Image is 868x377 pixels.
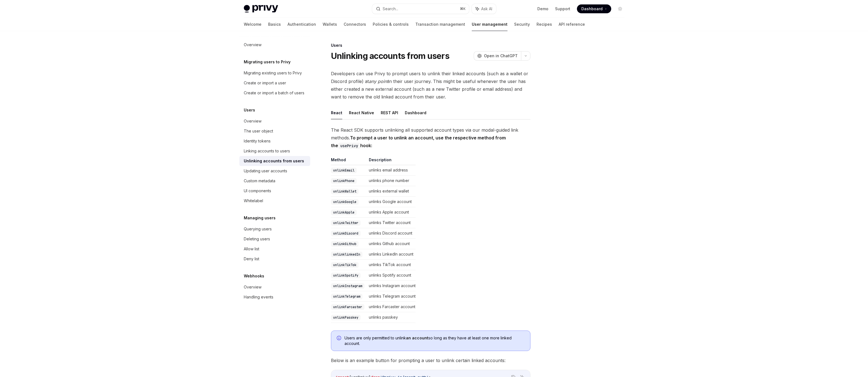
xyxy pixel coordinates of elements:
[537,18,552,31] a: Recipes
[484,53,518,59] span: Open in ChatGPT
[239,176,310,186] a: Custom metadata
[331,157,367,165] th: Method
[616,4,625,13] button: Toggle dark mode
[239,78,310,88] a: Create or import a user
[331,231,361,236] code: unlinkDiscord
[472,18,507,31] a: User management
[239,224,310,234] a: Querying users
[244,256,259,262] div: Deny list
[331,70,530,101] span: Developers can use Privy to prompt users to unlink their linked accounts (such as a wallet or Dis...
[239,254,310,264] a: Deny list
[381,106,398,119] button: REST API
[244,197,263,204] div: Whitelabel
[244,273,264,279] h5: Webhooks
[244,188,271,194] div: UI components
[559,18,585,31] a: API reference
[239,166,310,176] a: Updating user accounts
[331,210,357,215] code: unlinkApple
[331,262,359,268] code: unlinkTikTok
[367,157,416,165] th: Description
[383,6,398,12] div: Search...
[244,284,261,290] div: Overview
[331,241,359,247] code: unlinkGithub
[481,6,492,12] span: Ask AI
[367,239,416,249] td: unlinks Github account
[244,215,276,221] h5: Managing users
[239,196,310,206] a: Whitelabel
[331,126,530,149] span: The React SDK supports unlinking all supported account types via our modal-guided link methods.
[577,4,611,13] a: Dashboard
[415,18,465,31] a: Transaction management
[373,18,409,31] a: Policies & controls
[244,168,287,174] div: Updating user accounts
[239,234,310,244] a: Deleting users
[239,292,310,302] a: Handling events
[331,43,530,48] div: Users
[555,6,570,12] a: Support
[367,312,416,323] td: unlinks passkey
[244,59,291,65] h5: Migrating users to Privy
[367,302,416,312] td: unlinks Farcaster account
[244,70,302,76] div: Migrating existing users to Privy
[367,197,416,207] td: unlinks Google account
[239,244,310,254] a: Allow list
[239,146,310,156] a: Linking accounts to users
[244,178,275,184] div: Custom metadata
[244,236,270,242] div: Deleting users
[244,246,259,252] div: Allow list
[331,51,449,61] h1: Unlinking accounts from users
[367,176,416,186] td: unlinks phone number
[344,335,525,346] span: Users are only permitted to unlink so long as they have at least one more linked account.
[244,5,278,13] img: light logo
[460,7,466,11] span: ⌘ K
[367,207,416,218] td: unlinks Apple account
[331,189,359,194] code: unlinkWallet
[372,4,469,14] button: Search...⌘K
[406,336,428,340] strong: an account
[367,165,416,176] td: unlinks email address
[323,18,337,31] a: Wallets
[331,357,530,364] span: Below is an example button for prompting a user to unlink certain linked accounts:
[331,294,362,299] code: unlinkTelegram
[331,199,359,205] code: unlinkGoogle
[344,18,366,31] a: Connectors
[367,291,416,302] td: unlinks Telegram account
[244,128,273,134] div: The user object
[331,168,357,173] code: unlinkEmail
[331,178,357,184] code: unlinkPhone
[331,252,362,257] code: unlinklinkedIn
[244,294,273,300] div: Handling events
[239,156,310,166] a: Unlinking accounts from users
[239,116,310,126] a: Overview
[331,304,364,310] code: unlinkFarcaster
[331,106,342,119] button: React
[239,40,310,50] a: Overview
[514,18,530,31] a: Security
[244,138,271,144] div: Identity tokens
[581,6,603,12] span: Dashboard
[367,218,416,228] td: unlinks Twitter account
[239,186,310,196] a: UI components
[331,283,364,289] code: unlinkInstagram
[367,186,416,197] td: unlinks external wallet
[244,18,261,31] a: Welcome
[367,228,416,239] td: unlinks Discord account
[244,226,272,232] div: Querying users
[367,260,416,270] td: unlinks TikTok account
[331,315,361,320] code: unlinkPasskey
[405,106,426,119] button: Dashboard
[244,41,261,48] div: Overview
[239,88,310,98] a: Create or import a batch of users
[472,4,496,14] button: Ask AI
[331,273,361,278] code: unlinkSpotify
[337,336,342,341] svg: Info
[367,281,416,291] td: unlinks Instagram account
[331,220,361,226] code: unlinkTwitter
[244,148,290,154] div: Linking accounts to users
[349,106,374,119] button: React Native
[244,158,304,164] div: Unlinking accounts from users
[244,118,261,124] div: Overview
[331,135,506,148] strong: To prompt a user to unlink an account, use the respective method from the hook:
[367,270,416,281] td: unlinks Spotify account
[474,51,521,61] button: Open in ChatGPT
